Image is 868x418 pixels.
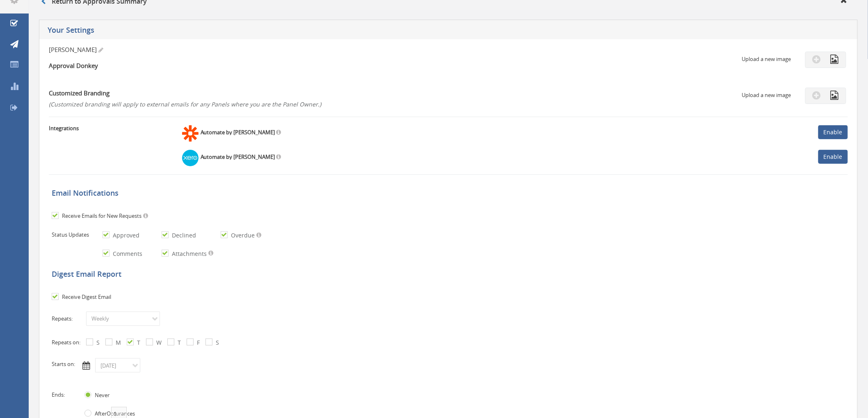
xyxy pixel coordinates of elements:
[201,153,275,160] strong: Automate by [PERSON_NAME]
[114,339,121,347] label: M
[201,129,275,136] strong: Automate by [PERSON_NAME]
[52,391,85,399] label: Ends:
[49,61,98,70] strong: Approval Donkey
[60,212,142,220] label: Receive Emails for New Requests
[195,339,200,347] label: F
[214,339,219,347] label: S
[52,270,849,278] h5: Digest Email Report
[170,231,196,240] label: Declined
[818,125,848,139] a: Enable
[229,231,255,240] label: Overdue
[170,250,207,258] label: Attachments
[52,360,75,368] label: Starts on:
[818,150,848,164] a: Enable
[135,339,140,347] label: T
[93,410,135,418] label: After Occurances
[48,26,610,36] h5: Your Settings
[94,339,100,347] label: S
[49,89,110,97] strong: Customized Branding
[60,293,111,301] label: Receive Digest Email
[111,250,142,258] label: Comments
[154,339,162,347] label: W
[49,45,97,54] span: [PERSON_NAME]
[52,231,101,239] label: Status Updates
[742,91,791,99] p: Upload a new image
[52,339,85,346] label: Repeats on:
[111,231,139,240] label: Approved
[49,124,79,132] strong: Integrations
[52,315,85,323] label: Repeats:
[742,55,791,63] p: Upload a new image
[49,100,321,108] span: (Customized branding will apply to external emails for any Panels where you are the Panel Owner.)
[176,339,181,347] label: T
[93,391,110,400] label: Never
[52,189,849,197] h5: Email Notifications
